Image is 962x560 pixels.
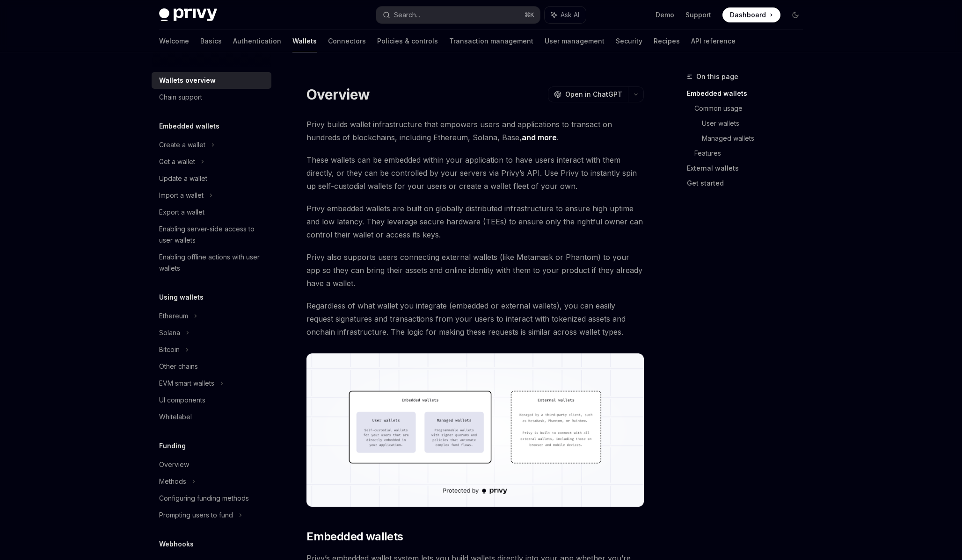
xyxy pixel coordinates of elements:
span: Privy embedded wallets are built on globally distributed infrastructure to ensure high uptime and... [306,202,644,241]
a: Embedded wallets [687,86,810,101]
div: Get a wallet [159,156,195,167]
div: Chain support [159,92,202,103]
a: Demo [656,10,674,20]
span: Privy builds wallet infrastructure that empowers users and applications to transact on hundreds o... [306,118,644,144]
div: UI components [159,395,205,406]
a: User management [545,30,605,52]
a: Security [616,30,642,52]
h5: Embedded wallets [159,121,219,132]
div: Prompting users to fund [159,510,233,521]
a: Authentication [233,30,281,52]
img: dark logo [159,8,217,22]
a: Whitelabel [152,409,271,425]
span: Privy also supports users connecting external wallets (like Metamask or Phantom) to your app so t... [306,251,644,290]
a: Wallets overview [152,72,271,89]
a: Chain support [152,89,271,106]
span: Ask AI [561,10,579,20]
a: Basics [200,30,222,52]
div: Methods [159,476,186,487]
a: Dashboard [722,7,780,22]
a: Other chains [152,358,271,375]
div: Create a wallet [159,139,205,151]
a: Policies & controls [377,30,438,52]
a: Support [685,10,711,20]
a: Managed wallets [702,131,810,146]
a: Overview [152,456,271,473]
span: ⌘ K [525,11,534,19]
a: Update a wallet [152,170,271,187]
a: Recipes [654,30,680,52]
a: User wallets [702,116,810,131]
img: images/walletoverview.png [306,353,644,507]
span: Regardless of what wallet you integrate (embedded or external wallets), you can easily request si... [306,299,644,338]
div: Search... [394,9,420,21]
a: Get started [687,176,810,191]
h5: Funding [159,440,186,452]
div: Solana [159,327,180,338]
a: Common usage [694,101,810,116]
a: Export a wallet [152,204,271,221]
a: and more [522,133,557,143]
h5: Using wallets [159,292,204,303]
a: Features [694,146,810,161]
span: Embedded wallets [306,529,403,544]
span: Dashboard [730,10,766,20]
span: These wallets can be embedded within your application to have users interact with them directly, ... [306,153,644,193]
div: Update a wallet [159,173,207,184]
a: UI components [152,392,271,409]
div: Import a wallet [159,190,204,201]
div: Other chains [159,361,198,372]
a: Connectors [328,30,366,52]
a: API reference [691,30,736,52]
a: Welcome [159,30,189,52]
h1: Overview [306,86,370,103]
div: Ethereum [159,310,188,322]
div: Enabling offline actions with user wallets [159,251,266,274]
div: EVM smart wallets [159,378,214,389]
a: External wallets [687,161,810,176]
div: Export a wallet [159,207,204,218]
div: Overview [159,459,189,470]
span: Open in ChatGPT [565,90,622,99]
div: Bitcoin [159,344,180,355]
button: Search...⌘K [376,7,540,23]
div: Enabling server-side access to user wallets [159,223,266,246]
a: Enabling offline actions with user wallets [152,249,271,277]
button: Ask AI [545,7,586,23]
h5: Webhooks [159,538,194,550]
div: Whitelabel [159,411,192,423]
span: On this page [696,71,738,82]
a: Wallets [292,30,317,52]
button: Toggle dark mode [788,7,803,22]
div: Configuring funding methods [159,493,249,504]
button: Open in ChatGPT [548,86,628,102]
div: Wallets overview [159,75,216,86]
a: Configuring funding methods [152,490,271,507]
a: Transaction management [449,30,533,52]
a: Enabling server-side access to user wallets [152,221,271,249]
